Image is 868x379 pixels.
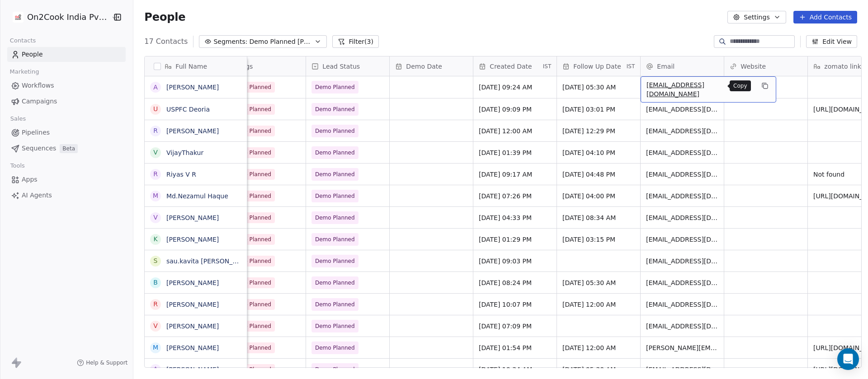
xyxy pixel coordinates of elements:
[22,144,56,153] span: Sequences
[22,81,54,90] span: Workflows
[646,322,718,331] span: [EMAIL_ADDRESS][DOMAIN_NAME]
[228,277,275,288] span: Demo Planned
[479,235,551,244] span: [DATE] 01:29 PM
[315,83,355,92] span: Demo Planned
[249,37,312,47] span: Demo Planned [PERSON_NAME]
[837,348,859,370] div: Open Intercom Messenger
[22,191,52,200] span: AI Agents
[7,188,126,203] a: AI Agents
[77,359,127,366] a: Help & Support
[573,62,621,71] span: Follow Up Date
[562,170,635,179] span: [DATE] 04:48 PM
[646,343,718,352] span: [PERSON_NAME][EMAIL_ADDRESS][DOMAIN_NAME]
[479,213,551,222] span: [DATE] 04:33 PM
[228,169,275,180] span: Demo Planned
[646,105,718,114] span: [EMAIL_ADDRESS][DOMAIN_NAME]
[315,126,355,136] span: Demo Planned
[228,234,275,245] span: Demo Planned
[562,343,635,352] span: [DATE] 12:00 AM
[154,256,158,266] div: s
[315,300,355,309] span: Demo Planned
[479,300,551,309] span: [DATE] 10:07 PM
[479,278,551,287] span: [DATE] 08:24 PM
[13,12,24,23] img: on2cook%20logo-04%20copy.jpg
[562,126,635,136] span: [DATE] 12:29 PM
[332,35,379,48] button: Filter(3)
[228,147,275,158] span: Demo Planned
[315,235,355,244] span: Demo Planned
[7,47,126,62] a: People
[144,36,188,47] span: 17 Contacts
[315,322,355,331] span: Demo Planned
[6,159,28,173] span: Tools
[7,141,126,156] a: SequencesBeta
[22,128,50,137] span: Pipelines
[60,144,78,153] span: Beta
[479,148,551,157] span: [DATE] 01:39 PM
[646,257,718,266] span: [EMAIL_ADDRESS][DOMAIN_NAME]
[153,299,158,309] div: R
[741,62,766,71] span: Website
[646,213,718,222] span: [EMAIL_ADDRESS][DOMAIN_NAME]
[646,235,718,244] span: [EMAIL_ADDRESS][DOMAIN_NAME]
[315,192,355,201] span: Demo Planned
[479,257,551,266] span: [DATE] 09:03 PM
[166,106,210,113] a: USPFC Deoria
[27,11,109,23] span: On2Cook India Pvt. Ltd.
[153,104,158,114] div: U
[154,148,158,157] div: V
[228,342,275,353] span: Demo Planned
[627,63,635,70] span: IST
[166,127,219,135] a: [PERSON_NAME]
[315,213,355,222] span: Demo Planned
[6,34,40,47] span: Contacts
[154,365,158,374] div: A
[166,301,219,308] a: [PERSON_NAME]
[228,256,275,267] span: Demo Planned
[22,175,38,184] span: Apps
[473,56,557,76] div: Created DateIST
[22,50,43,59] span: People
[315,148,355,157] span: Demo Planned
[7,78,126,93] a: Workflows
[228,364,275,375] span: Demo Planned
[228,82,275,93] span: Demo Planned
[479,343,551,352] span: [DATE] 01:54 PM
[490,62,532,71] span: Created Date
[724,56,807,76] div: Website
[562,213,635,222] span: [DATE] 08:34 AM
[213,37,247,47] span: Segments:
[11,9,105,25] button: On2Cook India Pvt. Ltd.
[315,343,355,352] span: Demo Planned
[153,126,158,136] div: R
[641,56,724,76] div: Email
[166,84,219,91] a: [PERSON_NAME]
[228,104,275,115] span: Demo Planned
[166,366,219,373] a: [PERSON_NAME]
[175,62,207,71] span: Full Name
[646,192,718,201] span: [EMAIL_ADDRESS][DOMAIN_NAME]
[562,235,635,244] span: [DATE] 03:15 PM
[166,236,219,243] a: [PERSON_NAME]
[315,257,355,266] span: Demo Planned
[322,62,360,71] span: Lead Status
[7,172,126,187] a: Apps
[145,56,247,76] div: Full Name
[166,257,254,265] a: sau.kavita [PERSON_NAME]
[543,63,552,70] span: IST
[145,76,247,368] div: grid
[315,105,355,114] span: Demo Planned
[315,170,355,179] span: Demo Planned
[733,82,747,89] p: Copy
[154,234,158,244] div: K
[6,112,30,126] span: Sales
[222,56,306,76] div: Tags
[154,83,158,92] div: A
[154,213,158,222] div: V
[562,105,635,114] span: [DATE] 03:01 PM
[166,279,219,286] a: [PERSON_NAME]
[228,299,275,310] span: Demo Planned
[153,343,158,352] div: m
[166,149,203,156] a: VijayThakur
[479,365,551,374] span: [DATE] 10:34 AM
